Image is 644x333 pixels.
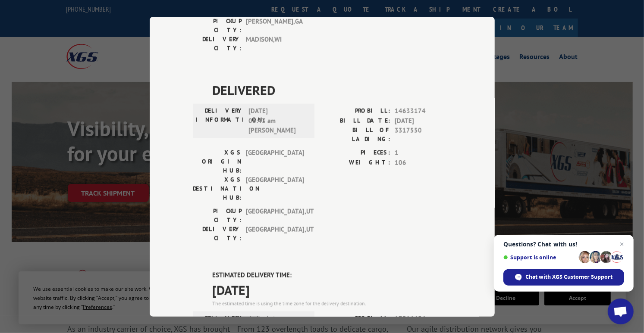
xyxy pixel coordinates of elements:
span: Support is online [503,254,576,261]
label: PROBILL: [322,314,390,324]
div: The estimated time is using the time zone for the delivery destination. [212,299,452,307]
label: XGS DESTINATION HUB: [193,175,242,202]
span: [DATE] 06:43 am [PERSON_NAME] [248,106,307,136]
label: DELIVERY INFORMATION: [195,106,244,136]
label: XGS ORIGIN HUB: [193,148,242,175]
label: ESTIMATED DELIVERY TIME: [212,271,452,280]
span: [DATE] [212,280,452,299]
label: WEIGHT: [322,158,390,168]
span: 3317550 [395,126,452,144]
span: Questions? Chat with us! [503,241,624,248]
label: BILL OF LADING: [322,126,390,144]
span: [PERSON_NAME] , GA [246,17,304,35]
label: PICKUP CITY: [193,207,242,225]
label: PIECES: [322,148,390,158]
span: 106 [395,158,452,168]
div: Open chat [608,299,634,324]
span: [GEOGRAPHIC_DATA] [246,175,304,202]
span: DELIVERED [212,81,452,100]
span: [GEOGRAPHIC_DATA] , UT [246,225,304,243]
label: DELIVERY CITY: [193,225,242,243]
label: PROBILL: [322,106,390,116]
span: 1 [395,148,452,158]
label: PICKUP CITY: [193,17,242,35]
label: BILL DATE: [322,116,390,126]
span: 17516454 [395,314,452,324]
span: Chat with XGS Customer Support [526,273,613,281]
label: DELIVERY INFORMATION: [195,314,244,333]
span: Arrived at Destination Facility [248,314,307,333]
span: MADISON , WI [246,35,304,53]
div: Chat with XGS Customer Support [503,269,624,286]
span: Close chat [617,239,627,249]
label: DELIVERY CITY: [193,35,242,53]
span: 14633174 [395,106,452,116]
span: [GEOGRAPHIC_DATA] , UT [246,207,304,225]
span: [DATE] [395,116,452,126]
span: [GEOGRAPHIC_DATA] [246,148,304,175]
